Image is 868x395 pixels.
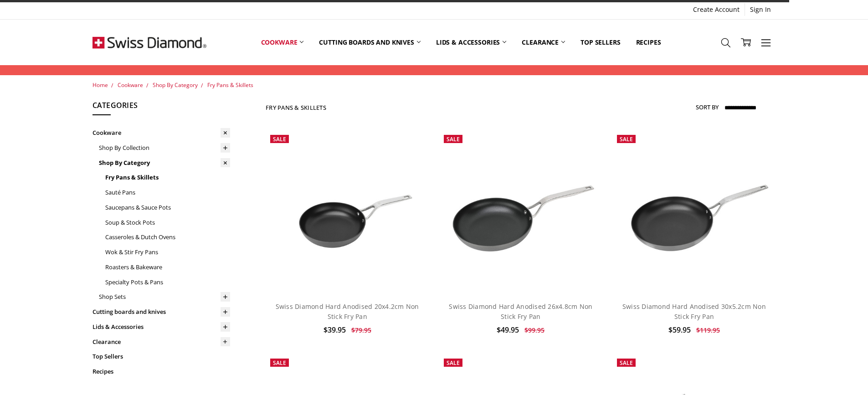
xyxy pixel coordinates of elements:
[311,22,428,62] a: Cutting boards and knives
[92,364,230,379] a: Recipes
[207,81,253,89] a: Fry Pans & Skillets
[622,302,766,321] a: Swiss Diamond Hard Anodised 30x5.2cm Non Stick Fry Pan
[92,100,230,115] h5: Categories
[153,81,198,89] a: Shop By Category
[92,349,230,364] a: Top Sellers
[266,158,429,267] img: Swiss Diamond Hard Anodised 20x4.2cm Non Stick Fry Pan
[745,3,776,16] a: Sign In
[276,302,419,321] a: Swiss Diamond Hard Anodised 20x4.2cm Non Stick Fry Pan
[324,325,346,335] span: $39.95
[273,135,286,143] span: Sale
[628,22,669,62] a: Recipes
[92,319,230,334] a: Lids & Accessories
[266,104,326,111] h1: Fry Pans & Skillets
[105,200,230,215] a: Saucepans & Sauce Pots
[447,135,460,143] span: Sale
[92,304,230,319] a: Cutting boards and knives
[99,140,230,155] a: Shop By Collection
[428,22,514,62] a: Lids & Accessories
[351,326,371,334] span: $79.95
[439,158,602,267] img: Swiss Diamond Hard Anodised 26x4.8cm Non Stick Fry Pan
[105,185,230,200] a: Sauté Pans
[514,22,573,62] a: Clearance
[105,215,230,230] a: Soup & Stock Pots
[439,130,602,293] a: Swiss Diamond Hard Anodised 26x4.8cm Non Stick Fry Pan
[620,135,633,143] span: Sale
[449,302,592,321] a: Swiss Diamond Hard Anodised 26x4.8cm Non Stick Fry Pan
[105,230,230,245] a: Casseroles & Dutch Ovens
[273,359,286,367] span: Sale
[573,22,628,62] a: Top Sellers
[620,359,633,367] span: Sale
[105,275,230,290] a: Specialty Pots & Pans
[266,130,429,293] a: Swiss Diamond Hard Anodised 20x4.2cm Non Stick Fry Pan
[696,100,719,114] label: Sort By
[105,260,230,275] a: Roasters & Bakeware
[92,334,230,349] a: Clearance
[612,158,776,267] img: Swiss Diamond Hard Anodised 30x5.2cm Non Stick Fry Pan
[253,22,312,62] a: Cookware
[668,325,691,335] span: $59.95
[497,325,519,335] span: $49.95
[92,20,206,65] img: Free Shipping On Every Order
[92,81,108,89] a: Home
[92,125,230,140] a: Cookware
[105,170,230,185] a: Fry Pans & Skillets
[696,326,720,334] span: $119.95
[447,359,460,367] span: Sale
[612,130,776,293] a: Swiss Diamond Hard Anodised 30x5.2cm Non Stick Fry Pan
[99,155,230,170] a: Shop By Category
[524,326,544,334] span: $99.95
[105,245,230,260] a: Wok & Stir Fry Pans
[118,81,143,89] a: Cookware
[99,289,230,304] a: Shop Sets
[688,3,745,16] a: Create Account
